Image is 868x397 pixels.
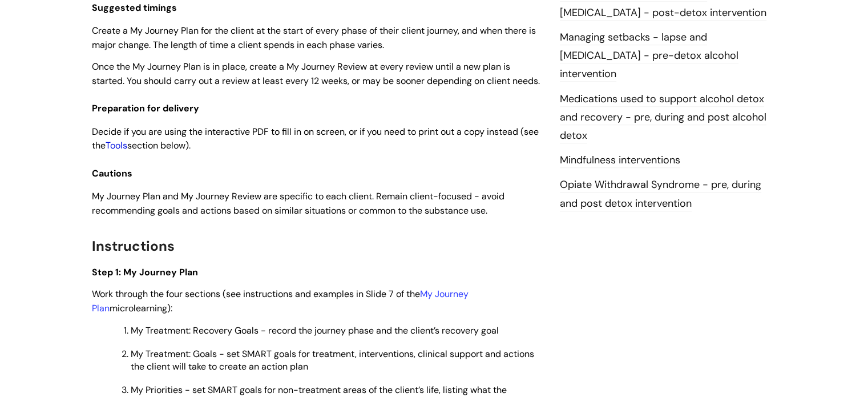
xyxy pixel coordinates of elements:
a: Medications used to support alcohol detox and recovery - pre, during and post alcohol detox [560,92,766,144]
a: Opiate Withdrawal Syndrome - pre, during and post detox intervention [560,178,761,211]
span: My Treatment: Recovery Goals - record the journey phase and the client’s recovery goal [131,324,499,336]
span: Create a My Journey Plan for the client at the start of every phase of their client journey, and ... [92,25,536,51]
span: My Journey Plan and My Journey Review are specific to each client. Remain client-focused - avoid ... [92,190,504,216]
span: Suggested timings [92,2,177,14]
a: Tools [106,139,127,151]
span: Cautions [92,167,132,179]
span: My Treatment: Goals - set SMART goals for treatment, interventions, clinical support and actions ... [131,348,534,372]
a: My Journey Plan [92,288,469,314]
a: Mindfulness interventions [560,153,680,168]
span: Preparation for delivery [92,102,199,114]
span: Work through the four sections (see instructions and examples in Slide 7 of the microlearning): [92,288,469,314]
span: Once the My Journey Plan is in place, create a My Journey Review at every review until a new plan... [92,61,540,87]
a: Managing setbacks - lapse and [MEDICAL_DATA] - pre-detox alcohol intervention [560,30,738,82]
span: Decide if you are using the interactive PDF to fill in on screen, or if you need to print out a c... [92,126,539,152]
span: Instructions [92,237,175,255]
span: Step 1: My Journey Plan [92,266,198,278]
